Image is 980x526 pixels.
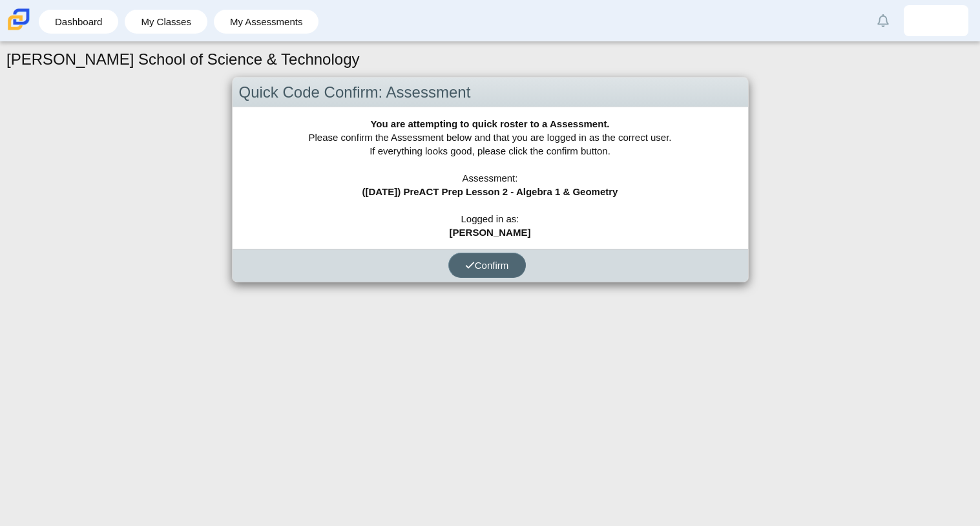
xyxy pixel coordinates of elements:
[5,6,32,33] img: Carmen School of Science & Technology
[362,186,618,197] b: ([DATE]) PreACT Prep Lesson 2 - Algebra 1 & Geometry
[233,107,748,249] div: Please confirm the Assessment below and that you are logged in as the correct user. If everything...
[869,6,897,35] a: Alerts
[904,5,968,36] a: alberto.alvarezrey.QxhlYU
[45,10,112,34] a: Dashboard
[465,260,509,271] span: Confirm
[926,10,946,31] img: alberto.alvarezrey.QxhlYU
[450,227,531,238] b: [PERSON_NAME]
[370,118,609,129] b: You are attempting to quick roster to a Assessment.
[448,253,526,278] button: Confirm
[6,48,360,70] h1: [PERSON_NAME] School of Science & Technology
[233,78,748,108] div: Quick Code Confirm: Assessment
[131,10,201,34] a: My Classes
[220,10,313,34] a: My Assessments
[5,24,32,35] a: Carmen School of Science & Technology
